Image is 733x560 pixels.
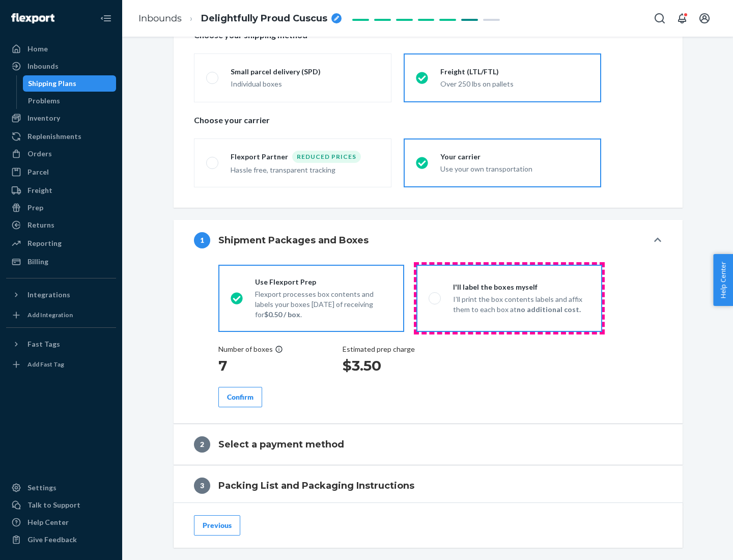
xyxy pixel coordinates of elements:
h4: Select a payment method [218,438,344,451]
div: Give Feedback [27,535,77,545]
p: Choose your carrier [194,115,662,126]
a: Returns [6,217,116,233]
div: 3 [194,478,210,494]
div: Flexport Partner [231,152,292,162]
a: Parcel [6,164,116,180]
img: Flexport logo [11,13,54,23]
div: Problems [28,96,60,106]
div: Use Flexport Prep [255,277,392,287]
div: Number of boxes [218,344,283,354]
a: Replenishments [6,128,116,145]
div: Settings [27,483,57,493]
button: 2Select a payment method [174,424,683,465]
button: Help Center [713,254,733,306]
div: Your carrier [440,152,589,162]
button: 3Packing List and Packaging Instructions [174,465,683,506]
a: Settings [6,480,116,496]
a: Inventory [6,110,116,126]
div: Reduced prices [292,151,361,163]
div: Use your own transportation [440,164,589,174]
div: Over 250 lbs on pallets [440,79,589,89]
button: Open account menu [694,8,715,29]
a: Home [6,41,116,57]
a: Problems [23,93,117,109]
div: Reporting [27,238,62,248]
a: Inbounds [6,58,116,74]
ol: breadcrumbs [130,4,350,34]
a: Shipping Plans [23,75,117,92]
button: Integrations [6,287,116,303]
button: Open notifications [672,8,692,29]
button: Fast Tags [6,336,116,352]
p: Estimated prep charge [343,344,415,354]
div: Talk to Support [27,500,80,510]
div: Freight (LTL/FTL) [440,67,589,77]
a: Inbounds [138,13,182,24]
div: Replenishments [27,131,81,142]
a: Orders [6,146,116,162]
a: Billing [6,254,116,270]
div: Parcel [27,167,49,177]
a: Add Integration [6,307,116,323]
div: Integrations [27,290,70,300]
a: Reporting [6,235,116,251]
div: Fast Tags [27,339,60,349]
div: Home [27,44,48,54]
div: Orders [27,149,52,159]
div: Hassle free, transparent tracking [231,165,379,175]
h1: 7 [218,356,283,375]
button: Open Search Box [650,8,670,29]
strong: no additional cost. [517,305,581,314]
a: Help Center [6,514,116,530]
h4: Shipment Packages and Boxes [218,234,369,247]
div: Confirm [227,392,253,402]
button: 1Shipment Packages and Boxes [174,220,683,261]
div: Inventory [27,113,60,123]
button: Close Navigation [96,8,116,29]
a: Freight [6,182,116,199]
div: Help Center [27,517,69,527]
div: Add Integration [27,311,73,319]
p: I’ll print the box contents labels and affix them to each box at [453,294,590,315]
div: Inbounds [27,61,59,71]
a: Add Fast Tag [6,356,116,373]
div: Freight [27,185,52,195]
div: 1 [194,232,210,248]
button: Confirm [218,387,262,407]
div: Individual boxes [231,79,379,89]
div: Prep [27,203,43,213]
div: I'll label the boxes myself [453,282,590,292]
div: Returns [27,220,54,230]
div: Shipping Plans [28,78,76,89]
h4: Packing List and Packaging Instructions [218,479,414,492]
h1: $3.50 [343,356,415,375]
div: Add Fast Tag [27,360,64,369]
button: Previous [194,515,240,536]
button: Give Feedback [6,531,116,548]
div: Small parcel delivery (SPD) [231,67,379,77]
a: Talk to Support [6,497,116,513]
div: Billing [27,257,48,267]
strong: $0.50 / box [264,310,300,319]
p: Flexport processes box contents and labels your boxes [DATE] of receiving for . [255,289,392,320]
span: Delightfully Proud Cuscus [201,12,327,25]
a: Prep [6,200,116,216]
div: 2 [194,436,210,453]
